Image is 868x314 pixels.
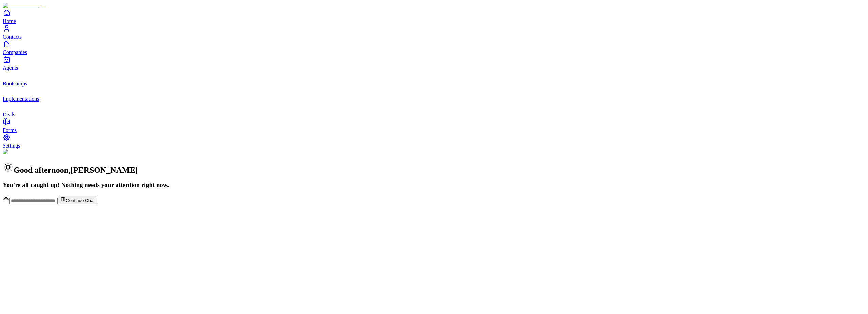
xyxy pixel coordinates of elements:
[3,181,865,189] h3: You're all caught up! Nothing needs your attention right now.
[3,34,22,40] span: Contacts
[3,195,865,204] div: Continue Chat
[3,3,44,9] img: Item Brain Logo
[3,133,865,149] a: Settings
[3,96,39,102] span: Implementations
[3,81,27,86] span: Bootcamps
[3,18,16,24] span: Home
[3,149,35,155] img: Background
[3,162,865,175] h2: Good afternoon , [PERSON_NAME]
[3,118,865,133] a: Forms
[3,49,27,55] span: Companies
[3,9,865,24] a: Home
[3,87,865,102] a: implementations
[3,102,865,117] a: deals
[3,71,865,86] a: bootcamps
[3,127,17,133] span: Forms
[58,196,97,204] button: Continue Chat
[3,24,865,40] a: Contacts
[3,55,865,71] a: Agents
[3,143,20,149] span: Settings
[3,112,15,117] span: Deals
[66,198,95,203] span: Continue Chat
[3,65,18,71] span: Agents
[3,40,865,55] a: Companies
